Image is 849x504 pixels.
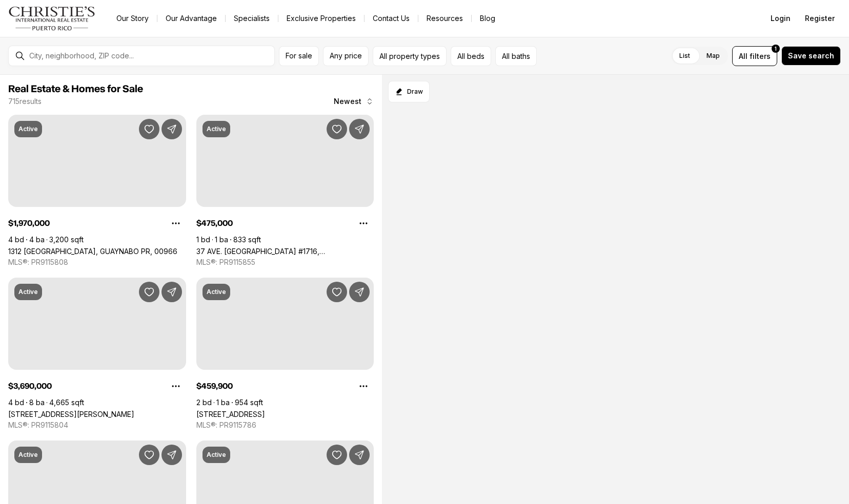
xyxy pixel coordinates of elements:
[139,119,159,139] button: Save Property: 1312 SANTANDER
[349,282,370,302] button: Share Property
[771,14,791,23] span: Login
[388,81,430,102] button: Start drawing
[323,46,369,66] button: Any price
[353,376,374,396] button: Property options
[750,51,771,61] span: filters
[799,8,841,29] button: Register
[353,213,374,234] button: Property options
[472,11,503,26] a: Blog
[764,8,797,29] button: Login
[196,247,374,256] a: 37 AVE. ISLA VERDE #1716, CAROLINA PR, 00979
[327,282,347,302] button: Save Property: 1 CALLE AMAPOLA #11A
[330,52,362,60] span: Any price
[805,14,835,23] span: Register
[349,119,370,139] button: Share Property
[226,11,278,26] a: Specialists
[108,11,157,26] a: Our Story
[739,51,747,61] span: All
[161,119,182,139] button: Share Property
[349,445,370,465] button: Share Property
[781,46,841,66] button: Save search
[365,11,418,26] button: Contact Us
[698,47,728,65] label: Map
[157,11,225,26] a: Our Advantage
[327,445,347,465] button: Save Property: 3 BELLEVUE
[732,46,777,66] button: Allfilters1
[671,47,698,65] label: List
[278,11,364,26] a: Exclusive Properties
[279,46,319,66] button: For sale
[8,410,134,418] a: 66 PLACID COURT, SAN JUAN PR, 00907
[18,451,38,459] p: Active
[451,46,491,66] button: All beds
[418,11,471,26] a: Resources
[286,52,312,60] span: For sale
[327,119,347,139] button: Save Property: 37 AVE. ISLA VERDE #1716
[788,52,834,60] span: Save search
[495,46,537,66] button: All baths
[139,282,159,302] button: Save Property: 66 PLACID COURT
[328,91,380,112] button: Newest
[334,97,361,106] span: Newest
[166,376,186,396] button: Property options
[8,84,143,94] span: Real Estate & Homes for Sale
[207,451,226,459] p: Active
[139,445,159,465] button: Save Property: K-8 TERRACE ST., GARDEN HILLS
[196,410,265,418] a: 1 CALLE AMAPOLA #11A, CAROLINA PR, 00979
[373,46,447,66] button: All property types
[18,288,38,296] p: Active
[775,45,777,53] span: 1
[161,282,182,302] button: Share Property
[8,247,177,256] a: 1312 SANTANDER, GUAYNABO PR, 00966
[166,213,186,234] button: Property options
[8,6,96,31] img: logo
[8,97,42,106] p: 715 results
[161,445,182,465] button: Share Property
[18,125,38,133] p: Active
[207,125,226,133] p: Active
[207,288,226,296] p: Active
